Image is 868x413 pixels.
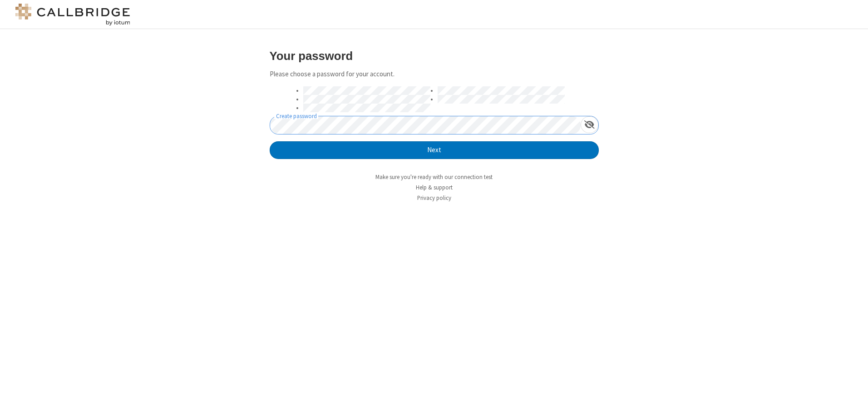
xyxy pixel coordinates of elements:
img: logo@2x.png [14,4,132,25]
button: Next [270,141,599,159]
a: Privacy policy [417,194,451,202]
a: Help & support [416,184,453,191]
a: Make sure you're ready with our connection test [375,173,493,181]
h3: Your password [270,50,599,62]
p: Please choose a password for your account. [270,69,599,80]
div: Show password [581,116,598,133]
input: Create password [270,116,581,134]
